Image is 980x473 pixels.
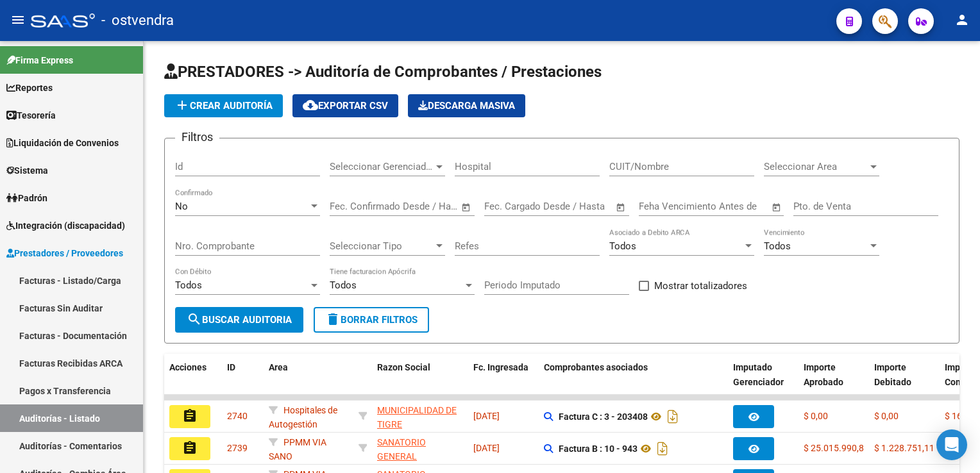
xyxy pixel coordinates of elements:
datatable-header-cell: Importe Debitado [869,354,940,410]
span: Fc. Ingresada [473,362,528,372]
span: Seleccionar Area [764,161,868,172]
mat-icon: person [954,12,970,28]
button: Open calendar [459,200,474,215]
div: Open Intercom Messenger [936,429,967,460]
span: $ 0,00 [874,411,899,421]
strong: Factura C : 3 - 203408 [559,411,648,422]
span: Firma Express [6,53,73,67]
span: PRESTADORES -> Auditoría de Comprobantes / Prestaciones [164,63,602,81]
span: Imputado Gerenciador [733,362,784,387]
i: Descargar documento [664,406,681,427]
app-download-masive: Descarga masiva de comprobantes (adjuntos) [408,94,525,117]
strong: Factura B : 10 - 943 [559,444,638,454]
datatable-header-cell: Fc. Ingresada [468,354,539,410]
button: Crear Auditoría [164,94,283,117]
span: $ 1.228.751,11 [874,443,934,453]
span: No [175,201,188,212]
span: Integración (discapacidad) [6,219,125,233]
datatable-header-cell: Comprobantes asociados [539,354,728,410]
datatable-header-cell: Razon Social [372,354,468,410]
input: End date [537,201,600,212]
mat-icon: add [174,97,190,113]
span: ID [227,362,235,372]
input: Start date [484,201,526,212]
span: Sistema [6,163,48,178]
span: 2739 [227,443,248,453]
datatable-header-cell: ID [222,354,264,410]
span: Tesorería [6,108,56,122]
input: Start date [330,201,371,212]
span: Seleccionar Gerenciador [330,161,434,172]
span: 2740 [227,411,248,421]
button: Descarga Masiva [408,94,525,117]
span: Borrar Filtros [325,314,418,326]
datatable-header-cell: Acciones [164,354,222,410]
input: End date [383,201,445,212]
span: Acciones [169,362,207,372]
span: Exportar CSV [303,100,388,112]
i: Descargar documento [654,438,671,459]
span: Seleccionar Tipo [330,240,434,252]
button: Open calendar [614,200,629,215]
datatable-header-cell: Area [264,354,353,410]
button: Open calendar [770,200,784,215]
button: Borrar Filtros [314,307,429,333]
span: [DATE] [473,411,500,421]
div: - 30999284899 [377,403,463,430]
mat-icon: search [187,311,202,327]
span: MUNICIPALIDAD DE TIGRE [377,405,457,430]
datatable-header-cell: Importe Aprobado [798,354,869,410]
span: Descarga Masiva [418,100,515,112]
span: Todos [175,279,202,291]
mat-icon: assignment [182,408,198,424]
mat-icon: assignment [182,440,198,456]
span: PPMM VIA SANO [269,437,326,462]
button: Buscar Auditoria [175,307,303,333]
span: Crear Auditoría [174,100,273,112]
datatable-header-cell: Imputado Gerenciador [728,354,798,410]
span: Comprobantes asociados [544,362,648,372]
span: Buscar Auditoria [187,314,292,326]
mat-icon: delete [325,311,341,327]
span: Importe Debitado [874,362,911,387]
span: Todos [764,240,791,252]
span: [DATE] [473,443,500,453]
span: Hospitales de Autogestión [269,405,337,430]
span: Mostrar totalizadores [654,278,747,294]
span: Padrón [6,191,47,205]
span: - ostvendra [101,6,174,35]
span: Area [269,362,288,372]
mat-icon: cloud_download [303,97,318,113]
mat-icon: menu [10,12,26,28]
span: Razon Social [377,362,430,372]
button: Exportar CSV [292,94,398,117]
span: Liquidación de Convenios [6,136,119,150]
span: $ 0,00 [804,411,828,421]
div: - 30546127652 [377,435,463,462]
span: Importe Aprobado [804,362,843,387]
span: Prestadores / Proveedores [6,246,123,260]
span: Todos [330,279,357,291]
h3: Filtros [175,128,219,146]
span: Todos [609,240,636,252]
span: Reportes [6,81,53,95]
span: $ 25.015.990,87 [804,443,869,453]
